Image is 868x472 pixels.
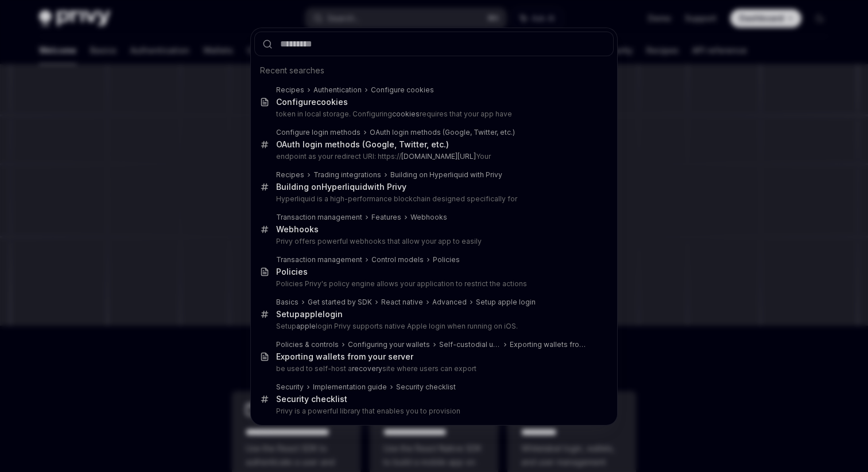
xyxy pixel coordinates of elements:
[296,322,316,330] b: apple
[260,65,324,76] span: Recent searches
[392,110,420,118] b: cookies
[300,309,323,319] b: apple
[276,309,343,319] div: Setup login
[276,340,339,349] div: Policies & controls
[276,152,590,161] p: endpoint as your redirect URI: https:// Your
[439,340,501,349] div: Self-custodial user wallets
[276,128,361,137] div: Configure login methods
[276,170,304,180] div: Recipes
[352,364,382,373] b: recovery
[276,267,308,276] b: Policies
[348,340,430,349] div: Configuring your wallets
[276,85,304,95] div: Recipes
[276,279,590,288] p: Policies Privy's policy engine allows your application to restrict the actions
[276,182,406,192] div: Building on with Privy
[410,213,447,222] div: Webhooks
[476,298,536,307] div: Setup apple login
[276,194,590,204] p: Hyperliquid is a high-performance blockchain designed specifically for
[276,110,590,119] p: token in local storage. Configuring requires that your app have
[371,85,434,95] div: Configure cookies
[396,383,456,392] div: Security checklist
[276,237,590,246] p: Privy offers powerful webhooks that allow your app to easily
[313,170,381,180] div: Trading integrations
[276,394,347,404] b: Security checklist
[371,213,401,222] div: Features
[276,352,413,362] div: Exporting wallets from your server
[276,364,590,373] p: be used to self-host a site where users can export
[276,298,299,307] div: Basics
[313,383,387,392] div: Implementation guide
[276,213,362,222] div: Transaction management
[308,298,372,307] div: Get started by SDK
[510,340,590,349] div: Exporting wallets from your server
[276,383,304,392] div: Security
[371,255,424,264] div: Control models
[276,322,590,331] p: Setup login Privy supports native Apple login when running on iOS.
[390,170,502,180] div: Building on Hyperliquid with Privy
[276,97,348,107] div: Configure
[401,152,476,161] b: [DOMAIN_NAME][URL]
[381,298,423,307] div: React native
[276,407,590,416] p: Privy is a powerful library that enables you to provision
[432,298,467,307] div: Advanced
[433,255,460,264] div: Policies
[316,97,348,107] b: cookies
[276,224,319,234] b: Webhooks
[276,139,449,150] div: OAuth login methods (Google, Twitter, etc.)
[321,182,367,192] b: Hyperliquid
[370,128,515,137] div: OAuth login methods (Google, Twitter, etc.)
[276,255,362,264] div: Transaction management
[313,85,362,95] div: Authentication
